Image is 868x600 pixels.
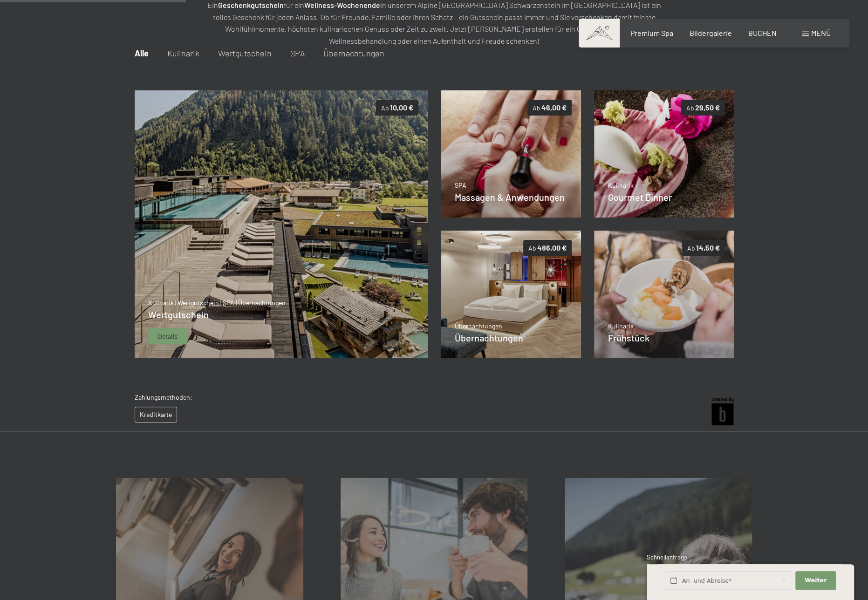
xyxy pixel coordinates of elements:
[805,576,827,585] span: Weiter
[811,28,831,37] span: Menü
[795,571,835,590] button: Weiter
[647,553,687,561] span: Schnellanfrage
[304,0,380,9] strong: Wellness-Wochenende
[690,28,732,37] a: Bildergalerie
[630,28,673,37] a: Premium Spa
[218,0,284,9] strong: Geschenkgutschein
[748,28,777,37] a: BUCHEN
